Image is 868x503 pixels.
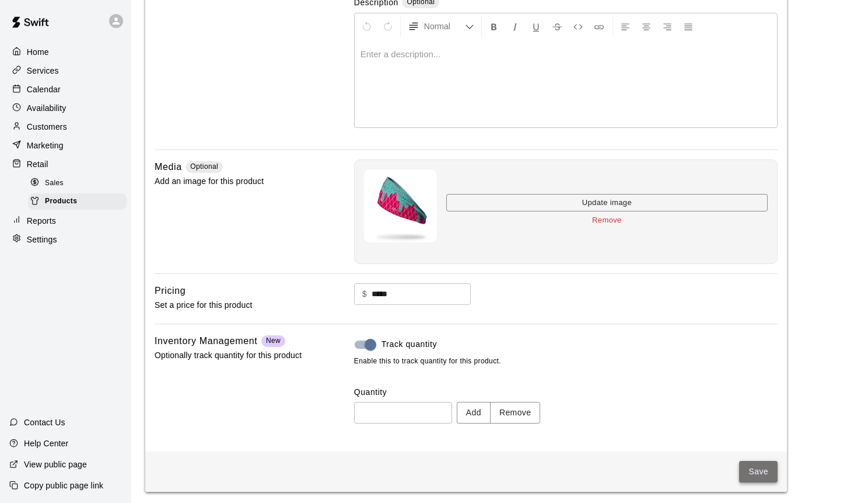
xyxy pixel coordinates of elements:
[155,298,317,313] p: Set a price for this product
[9,81,122,98] a: Calendar
[27,121,67,133] p: Customers
[155,334,257,349] h6: Inventory Management
[9,231,122,248] a: Settings
[28,174,131,192] a: Sales
[27,84,61,95] p: Calendar
[28,192,131,210] a: Products
[27,102,66,114] p: Availability
[589,16,609,37] button: Insert Link
[354,386,778,398] label: Quantity
[636,16,656,37] button: Center Align
[155,174,317,189] p: Add an image for this product
[9,99,122,117] a: Availability
[615,16,635,37] button: Left Align
[24,480,103,491] p: Copy public page link
[484,16,504,37] button: Format Bold
[155,159,182,175] h6: Media
[27,158,48,170] p: Retail
[24,459,87,470] p: View public page
[657,16,677,37] button: Right Align
[457,402,491,424] button: Add
[9,118,122,136] a: Customers
[354,356,778,367] span: Enable this to track quantity for this product.
[45,178,64,189] span: Sales
[526,16,546,37] button: Format Underline
[424,20,465,32] span: Normal
[28,175,127,192] div: Sales
[27,46,49,58] p: Home
[45,196,77,207] span: Products
[739,461,778,483] button: Save
[446,194,768,212] button: Update image
[24,438,68,449] p: Help Center
[357,16,377,37] button: Undo
[9,212,122,230] a: Reports
[27,215,56,227] p: Reports
[568,16,588,37] button: Insert Code
[364,169,437,242] img: product image
[378,16,398,37] button: Redo
[9,62,122,79] a: Services
[9,43,122,61] a: Home
[9,155,122,173] a: Retail
[678,16,698,37] button: Justify Align
[190,162,218,171] span: Optional
[27,234,57,245] p: Settings
[446,211,768,230] button: Remove
[403,16,479,37] button: Formatting Options
[24,417,65,428] p: Contact Us
[9,137,122,154] a: Marketing
[28,193,127,210] div: Products
[547,16,567,37] button: Format Strikethrough
[362,288,367,300] p: $
[490,402,541,424] button: Remove
[266,337,281,345] span: New
[155,283,185,299] h6: Pricing
[27,140,64,151] p: Marketing
[155,348,317,363] p: Optionally track quantity for this product
[381,338,437,351] span: Track quantity
[505,16,525,37] button: Format Italics
[27,65,59,77] p: Services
